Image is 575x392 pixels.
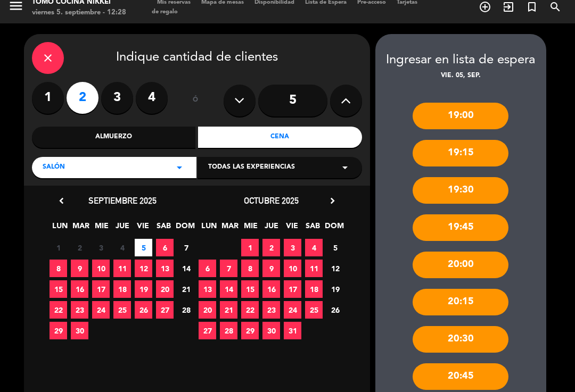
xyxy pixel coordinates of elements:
div: Cena [198,127,362,148]
span: 28 [220,322,237,339]
span: 9 [262,260,280,277]
i: turned_in_not [525,1,538,13]
span: 26 [135,301,152,319]
div: Indique cantidad de clientes [32,42,362,74]
span: 29 [50,322,67,339]
span: 12 [135,260,152,277]
div: 20:00 [413,252,508,278]
span: 13 [199,280,216,298]
span: 19 [135,280,152,298]
span: 10 [284,260,301,277]
span: 1 [241,239,259,256]
span: 22 [50,301,67,319]
span: 26 [326,301,344,319]
span: MAR [221,220,239,237]
span: Salón [43,162,65,173]
span: 18 [113,280,131,298]
span: 17 [92,280,110,298]
span: 6 [199,260,216,277]
span: septiembre 2025 [88,195,157,206]
div: 19:30 [413,177,508,204]
span: 28 [177,301,195,319]
span: 9 [71,260,88,277]
span: JUE [262,220,280,237]
i: exit_to_app [502,1,515,13]
span: 25 [113,301,131,319]
span: 4 [113,239,131,256]
div: 20:30 [413,326,508,353]
span: 20 [199,301,216,319]
span: LUN [51,220,69,237]
label: 4 [136,82,168,114]
div: Ingresar en lista de espera [375,50,546,71]
span: 23 [71,301,88,319]
span: 19 [326,280,344,298]
i: chevron_left [56,195,67,206]
label: 1 [32,82,64,114]
span: 11 [305,260,323,277]
span: Todas las experiencias [208,162,295,173]
span: 25 [305,301,323,319]
span: 31 [284,322,301,339]
span: VIE [134,220,152,237]
i: add_circle_outline [479,1,491,13]
span: 22 [241,301,259,319]
span: 3 [284,239,301,256]
span: 17 [284,280,301,298]
span: 10 [92,260,110,277]
span: MAR [72,220,89,237]
span: 3 [92,239,110,256]
div: Almuerzo [32,127,196,148]
span: DOM [325,220,342,237]
span: 8 [241,260,259,277]
span: SAB [155,220,172,237]
span: 15 [241,280,259,298]
span: 14 [220,280,237,298]
span: 18 [305,280,323,298]
span: 13 [156,260,174,277]
span: 27 [156,301,174,319]
span: 4 [305,239,323,256]
span: 1 [50,239,67,256]
label: 3 [101,82,133,114]
span: octubre 2025 [244,195,299,206]
span: DOM [176,220,193,237]
span: 29 [241,322,259,339]
div: 19:15 [413,140,508,166]
span: 7 [177,239,195,256]
i: search [549,1,562,13]
span: 2 [262,239,280,256]
span: 27 [199,322,216,339]
span: 8 [50,260,67,277]
i: arrow_drop_down [339,161,351,174]
span: 20 [156,280,174,298]
span: 6 [156,239,174,256]
div: 20:45 [413,363,508,390]
span: 14 [177,260,195,277]
span: 23 [262,301,280,319]
span: 24 [92,301,110,319]
span: MIE [242,220,259,237]
div: viernes 5. septiembre - 12:28 [32,7,126,18]
span: 11 [113,260,131,277]
span: JUE [113,220,131,237]
span: 30 [262,322,280,339]
span: 24 [284,301,301,319]
span: 16 [71,280,88,298]
div: ó [178,82,213,119]
span: 5 [135,239,152,256]
span: 5 [326,239,344,256]
span: 12 [326,260,344,277]
i: arrow_drop_down [173,161,186,174]
span: 2 [71,239,88,256]
span: 15 [50,280,67,298]
div: vie. 05, sep. [375,71,546,81]
span: 16 [262,280,280,298]
span: 21 [177,280,195,298]
div: 19:00 [413,103,508,129]
span: LUN [200,220,218,237]
span: MIE [93,220,110,237]
span: VIE [283,220,301,237]
label: 2 [67,82,98,114]
div: 20:15 [413,289,508,315]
